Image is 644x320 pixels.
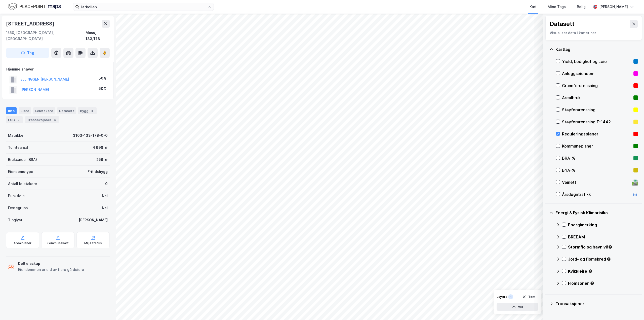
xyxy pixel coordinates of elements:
div: 6 [52,117,57,122]
div: 3103-133-178-0-0 [73,132,108,138]
div: Tomteareal [8,145,28,151]
div: Kontrollprogram for chat [619,296,644,320]
div: Mine Tags [548,4,566,10]
div: Tinglyst [8,217,22,223]
button: Tøm [519,293,538,301]
div: Transaksjoner [555,301,638,307]
div: [PERSON_NAME] [79,217,108,223]
div: Nei [102,193,108,199]
div: Festegrunn [8,205,28,211]
div: Støyforurensning T-1442 [562,119,631,125]
div: Årsdøgntrafikk [562,191,630,197]
div: BRA–% [562,155,631,161]
div: Eiendommen er eid av flere gårdeiere [18,267,84,273]
div: Miljøstatus [84,241,102,245]
div: Kommunekart [47,241,69,245]
div: Delt eieskap [18,261,84,267]
div: ESG [6,116,23,123]
div: Tooltip anchor [607,257,611,261]
img: logo.f888ab2527a4732fd821a326f86c7f29.svg [8,2,61,11]
div: Anleggseiendom [562,70,631,77]
div: 4 698 ㎡ [93,145,108,151]
div: Energimerking [568,222,638,228]
div: Visualiser data i kartet her. [550,30,638,36]
div: Kommuneplaner [562,143,631,149]
div: Bygg [78,107,97,114]
div: Reguleringsplaner [562,131,631,137]
iframe: Chat Widget [619,296,644,320]
div: Fritidsbygg [88,169,108,175]
div: 1 [508,294,513,299]
div: Grunnforurensning [562,83,631,89]
div: Datasett [550,20,575,28]
div: 2 [16,117,21,122]
div: 1560, [GEOGRAPHIC_DATA], [GEOGRAPHIC_DATA] [6,30,86,42]
div: [PERSON_NAME] [599,4,628,10]
div: Nei [102,205,108,211]
div: Veinett [562,179,630,185]
div: Stormflo og havnivå [568,244,638,250]
div: [STREET_ADDRESS] [6,20,55,28]
div: Leietakere [33,107,55,114]
div: Støyforurensning [562,107,631,113]
div: 50% [99,75,106,81]
input: Søk på adresse, matrikkel, gårdeiere, leietakere eller personer [79,3,208,11]
div: Eiendomstype [8,169,33,175]
div: Bolig [577,4,586,10]
div: Antall leietakere [8,181,37,187]
div: 🛣️ [632,179,638,186]
div: 50% [99,86,106,92]
div: Layers [497,295,507,299]
div: Kvikkleire [568,268,638,274]
div: Punktleie [8,193,25,199]
button: Tag [6,48,49,58]
div: Jord- og flomskred [568,256,638,262]
div: BREEAM [568,234,638,240]
div: Moss, 133/178 [86,30,110,42]
div: Tooltip anchor [588,269,593,273]
div: 256 ㎡ [96,157,108,163]
div: Kartlag [555,46,638,52]
div: 4 [90,108,95,113]
div: Yield, Ledighet og Leie [562,58,631,64]
div: Matrikkel [8,132,24,138]
div: Kart [530,4,537,10]
div: Info [6,107,17,114]
div: Arealplaner [14,241,31,245]
div: Tooltip anchor [608,245,613,249]
div: BYA–% [562,167,631,173]
div: Tooltip anchor [590,281,594,286]
div: 0 [105,181,108,187]
div: Energi & Fysisk Klimarisiko [555,210,638,216]
div: Arealbruk [562,95,631,101]
div: Flomsoner [568,280,638,286]
div: Hjemmelshaver [6,66,109,72]
div: Bruksareal (BRA) [8,157,37,163]
div: Datasett [57,107,76,114]
button: Vis [497,303,538,311]
div: Eiere [19,107,31,114]
div: Transaksjoner [25,116,59,123]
